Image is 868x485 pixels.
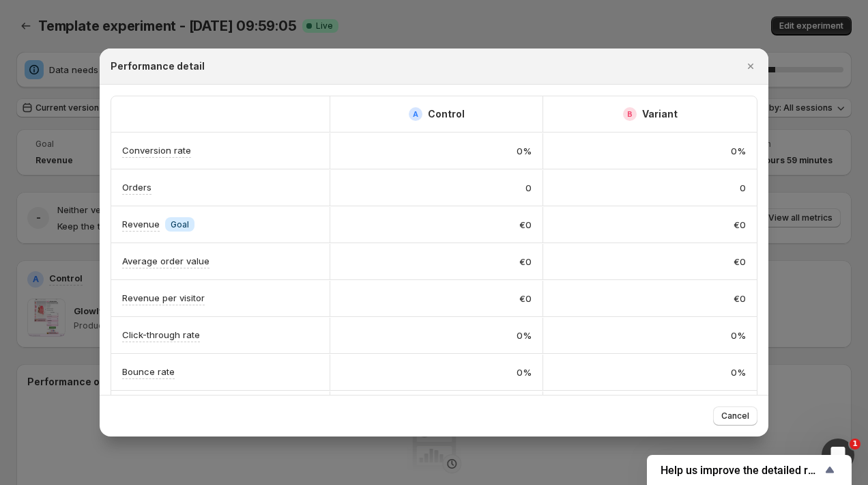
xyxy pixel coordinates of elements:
span: €0 [734,218,746,232]
p: Conversion rate [122,143,191,157]
span: 1 [850,439,860,449]
span: 0% [731,144,746,158]
span: €0 [519,292,532,305]
p: Revenue per visitor [122,291,205,305]
span: €0 [519,255,532,268]
h2: Control [428,107,465,121]
button: Cancel [713,406,757,426]
button: Show survey - Help us improve the detailed report for A/B campaigns [661,462,838,478]
span: €0 [734,292,746,305]
button: Close [741,57,760,76]
span: 0 [740,181,746,195]
p: Click-through rate [122,328,200,342]
span: 0 [525,181,532,195]
h2: B [627,110,633,118]
h2: Performance detail [111,59,205,73]
h2: A [413,110,418,118]
h2: Variant [642,107,678,121]
p: Average order value [122,254,209,268]
span: 0% [517,365,532,379]
span: 0% [731,329,746,342]
span: €0 [734,255,746,268]
p: Bounce rate [122,365,175,378]
span: 0% [517,329,532,342]
span: Goal [171,219,189,230]
span: Cancel [721,411,749,421]
span: Help us improve the detailed report for A/B campaigns [661,464,822,477]
span: 0% [731,365,746,379]
span: 0% [517,144,532,158]
iframe: Intercom live chat [822,439,854,471]
p: Orders [122,180,151,194]
p: Revenue [122,217,160,231]
span: €0 [519,218,532,232]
